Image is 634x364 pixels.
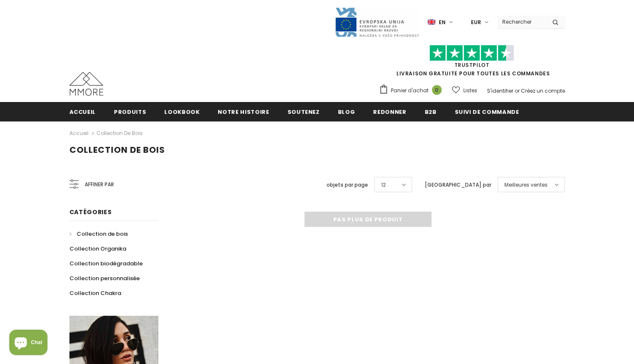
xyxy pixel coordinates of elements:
span: 12 [381,181,386,189]
span: Blog [338,108,355,116]
a: Collection Chakra [69,286,121,301]
a: Notre histoire [218,102,269,121]
label: objets par page [327,181,368,189]
a: Collection de bois [69,226,128,241]
span: Produits [114,108,146,116]
span: Suivi de commande [455,108,519,116]
a: Javni Razpis [335,18,419,25]
a: Suivi de commande [455,102,519,121]
a: Accueil [69,102,96,121]
span: Collection Chakra [69,289,121,297]
span: B2B [425,108,437,116]
a: soutenez [288,102,320,121]
span: Collection de bois [69,144,165,156]
a: Lookbook [164,102,199,121]
span: Accueil [69,108,96,116]
img: Cas MMORE [69,72,103,96]
a: Panier d'achat 0 [379,84,446,97]
a: S'identifier [487,87,513,94]
span: Catégories [69,208,112,216]
a: Produits [114,102,146,121]
a: Listes [452,83,477,98]
a: Collection de bois [97,130,143,137]
span: Collection personnalisée [69,274,140,282]
span: Redonner [373,108,406,116]
span: soutenez [288,108,320,116]
a: Collection personnalisée [69,271,140,286]
span: 0 [432,85,442,95]
a: B2B [425,102,437,121]
span: Collection biodégradable [69,259,143,267]
a: Créez un compte [521,87,565,94]
span: EUR [471,18,481,27]
a: Collection Organika [69,241,126,256]
span: Listes [463,86,477,95]
span: Lookbook [164,108,199,116]
label: [GEOGRAPHIC_DATA] par [425,181,491,189]
span: Affiner par [85,180,114,189]
span: or [515,87,520,94]
span: en [439,18,446,27]
a: Accueil [69,128,89,138]
span: Collection de bois [77,230,128,238]
a: TrustPilot [454,61,490,69]
a: Redonner [373,102,406,121]
span: Collection Organika [69,245,126,253]
input: Search Site [497,16,546,28]
a: Collection biodégradable [69,256,143,271]
span: Panier d'achat [391,86,429,95]
img: Javni Razpis [335,7,419,38]
span: Meilleures ventes [504,181,548,189]
inbox-online-store-chat: Shopify online store chat [7,330,50,357]
span: Notre histoire [218,108,269,116]
img: Faites confiance aux étoiles pilotes [429,45,514,61]
img: i-lang-1.png [428,19,435,26]
span: LIVRAISON GRATUITE POUR TOUTES LES COMMANDES [379,49,565,77]
a: Blog [338,102,355,121]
